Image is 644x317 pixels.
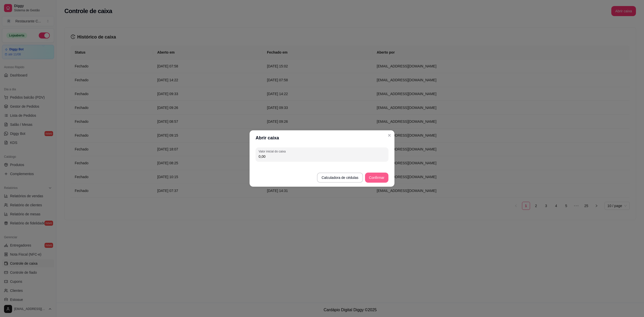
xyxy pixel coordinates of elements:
button: Calculadora de cédulas [317,173,363,183]
button: Confirmar [365,173,388,183]
header: Abrir caixa [250,130,394,145]
input: Valor inicial do caixa [259,154,385,159]
button: Close [385,131,393,139]
label: Valor inicial do caixa [259,149,287,153]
